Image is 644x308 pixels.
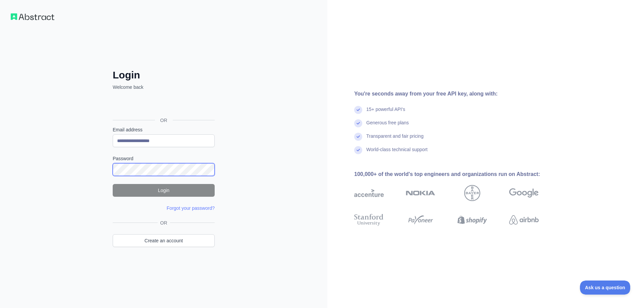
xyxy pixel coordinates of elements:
[113,84,215,90] p: Welcome back
[354,106,362,114] img: check mark
[354,133,362,141] img: check mark
[155,117,173,124] span: OR
[109,98,217,113] iframe: Botão "Fazer login com o Google"
[406,185,435,201] img: nokia
[366,106,405,119] div: 15+ powerful API's
[11,13,54,20] img: Workflow
[509,212,539,227] img: airbnb
[354,185,384,201] img: accenture
[464,185,480,201] img: bayer
[354,212,384,227] img: stanford university
[113,155,215,162] label: Password
[509,185,539,201] img: google
[354,90,560,98] div: You're seconds away from your free API key, along with:
[113,69,215,81] h2: Login
[366,146,428,160] div: World-class technical support
[113,234,215,247] a: Create an account
[354,170,560,178] div: 100,000+ of the world's top engineers and organizations run on Abstract:
[580,281,631,295] iframe: Toggle Customer Support
[113,184,215,197] button: Login
[354,119,362,127] img: check mark
[113,126,215,133] label: Email address
[366,133,424,146] div: Transparent and fair pricing
[366,119,409,133] div: Generous free plans
[167,205,215,211] a: Forgot your password?
[354,146,362,154] img: check mark
[158,220,170,226] span: OR
[406,212,435,227] img: payoneer
[458,212,487,227] img: shopify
